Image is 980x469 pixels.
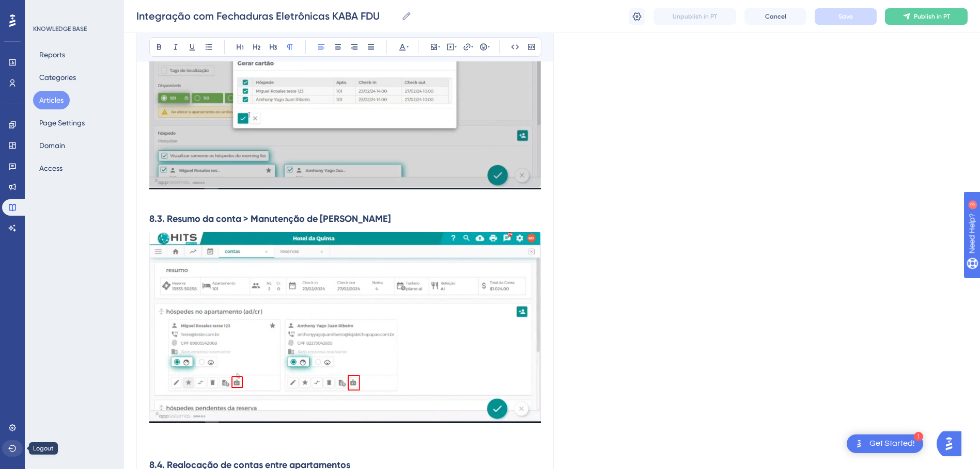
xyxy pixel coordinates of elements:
div: 1 [914,432,923,441]
button: Unpublish in PT [654,8,736,25]
span: Unpublish in PT [673,12,717,21]
div: Open Get Started! checklist, remaining modules: 1 [847,434,923,453]
button: Page Settings [33,114,91,132]
span: Save [838,12,853,21]
button: Reports [33,45,71,64]
button: Cancel [744,8,806,25]
button: Save [815,8,877,25]
button: Access [33,159,69,177]
button: Publish in PT [885,8,968,25]
strong: 8.3. Resumo da conta > Manutenção de [PERSON_NAME] [149,213,391,224]
button: Domain [33,136,71,155]
div: Get Started! [869,438,915,449]
span: Need Help? [24,3,65,15]
div: 3 [72,5,75,13]
img: launcher-image-alternative-text [853,438,865,450]
span: Publish in PT [914,12,950,21]
button: Articles [33,91,70,109]
input: Article Name [136,9,397,23]
iframe: UserGuiding AI Assistant Launcher [937,428,968,459]
button: Categories [33,68,82,87]
span: Cancel [765,12,786,21]
div: KNOWLEDGE BASE [33,25,87,33]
